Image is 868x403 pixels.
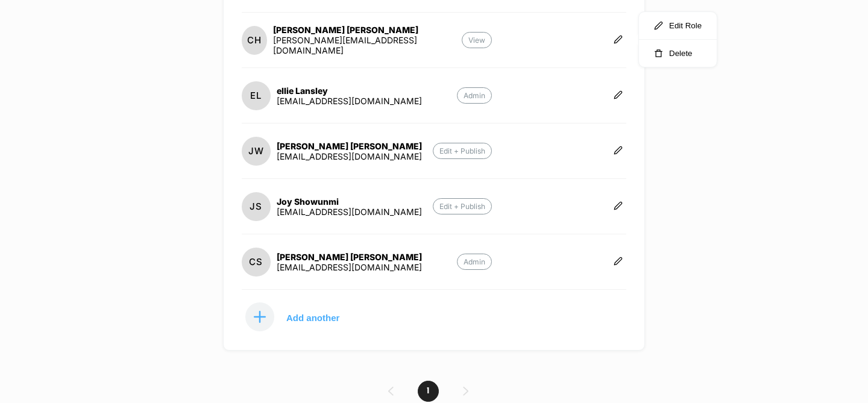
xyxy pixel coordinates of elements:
div: [EMAIL_ADDRESS][DOMAIN_NAME] [277,151,422,161]
p: EL [250,90,262,101]
p: Admin [457,87,492,104]
div: [PERSON_NAME] [PERSON_NAME] [277,252,422,262]
div: ellie Lansley [277,86,422,96]
button: Delete [639,40,717,67]
div: Joy Showunmi [277,196,422,207]
div: [EMAIL_ADDRESS][DOMAIN_NAME] [277,262,422,272]
p: Add another [286,314,339,320]
p: JS [250,201,262,212]
p: Admin [457,254,492,270]
span: 1 [418,381,439,402]
div: [PERSON_NAME][EMAIL_ADDRESS][DOMAIN_NAME] [273,35,462,55]
button: Edit Role [639,12,717,40]
p: JW [248,145,264,157]
p: Edit + Publish [433,198,492,214]
button: Add another [242,302,362,332]
div: [EMAIL_ADDRESS][DOMAIN_NAME] [277,96,422,106]
p: Edit + Publish [433,143,492,159]
div: [PERSON_NAME] [PERSON_NAME] [273,25,462,35]
p: CS [249,256,263,267]
p: View [462,32,492,48]
div: [EMAIL_ADDRESS][DOMAIN_NAME] [277,207,422,217]
p: CH [247,34,262,46]
div: [PERSON_NAME] [PERSON_NAME] [277,141,422,151]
